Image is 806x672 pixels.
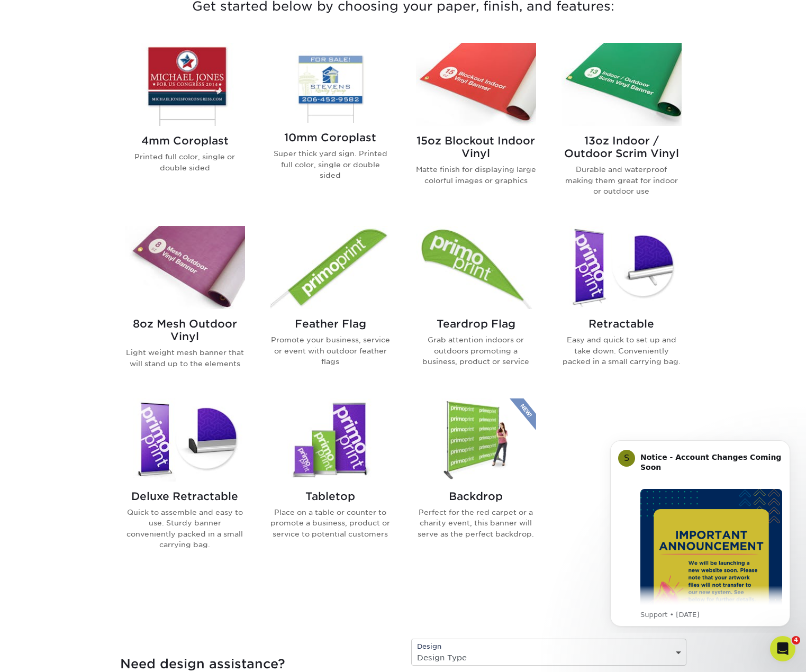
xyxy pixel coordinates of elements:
p: Quick to assemble and easy to use. Sturdy banner conveniently packed in a small carrying bag. [125,507,245,550]
p: Printed full color, single or double sided [125,151,245,173]
img: Deluxe Retractable Banner Stands [125,398,245,482]
img: 4mm Coroplast Signs [125,43,245,126]
p: Promote your business, service or event with outdoor feather flags [270,334,391,367]
p: Place on a table or counter to promote a business, product or service to potential customers [270,507,391,539]
p: Super thick yard sign. Printed full color, single or double sided [270,148,391,180]
h2: Teardrop Flag [416,317,536,330]
h2: Deluxe Retractable [125,490,245,503]
h2: 10mm Coroplast [270,131,391,144]
p: Matte finish for displaying large colorful images or graphics [416,164,536,186]
h2: 13oz Indoor / Outdoor Scrim Vinyl [562,134,682,160]
p: Grab attention indoors or outdoors promoting a business, product or service [416,334,536,367]
a: 13oz Indoor / Outdoor Scrim Vinyl Banners 13oz Indoor / Outdoor Scrim Vinyl Durable and waterproo... [562,43,682,213]
img: 13oz Indoor / Outdoor Scrim Vinyl Banners [562,43,682,126]
a: 15oz Blockout Indoor Vinyl Banners 15oz Blockout Indoor Vinyl Matte finish for displaying large c... [416,43,536,213]
img: New Product [510,398,536,430]
a: Tabletop Banner Stands Tabletop Place on a table or counter to promote a business, product or ser... [270,398,391,567]
a: 4mm Coroplast Signs 4mm Coroplast Printed full color, single or double sided [125,43,245,213]
h2: 4mm Coroplast [125,134,245,147]
h2: 8oz Mesh Outdoor Vinyl [125,317,245,343]
a: Teardrop Flag Flags Teardrop Flag Grab attention indoors or outdoors promoting a business, produc... [416,226,536,386]
h2: Feather Flag [270,317,391,330]
a: Deluxe Retractable Banner Stands Deluxe Retractable Quick to assemble and easy to use. Sturdy ban... [125,398,245,567]
img: 15oz Blockout Indoor Vinyl Banners [416,43,536,126]
img: Feather Flag Flags [270,226,391,309]
a: Retractable Banner Stands Retractable Easy and quick to set up and take down. Conveniently packed... [562,226,682,386]
h2: Tabletop [270,490,391,503]
h2: Backdrop [416,490,536,503]
p: Perfect for the red carpet or a charity event, this banner will serve as the perfect backdrop. [416,507,536,539]
img: Tabletop Banner Stands [270,398,391,482]
a: Backdrop Banner Stands Backdrop Perfect for the red carpet or a charity event, this banner will s... [416,398,536,567]
h2: Retractable [562,317,682,330]
img: Teardrop Flag Flags [416,226,536,309]
a: 10mm Coroplast Signs 10mm Coroplast Super thick yard sign. Printed full color, single or double s... [270,43,391,213]
a: 8oz Mesh Outdoor Vinyl Banners 8oz Mesh Outdoor Vinyl Light weight mesh banner that will stand up... [125,226,245,386]
img: 8oz Mesh Outdoor Vinyl Banners [125,226,245,309]
h2: 15oz Blockout Indoor Vinyl [416,134,536,160]
span: 4 [792,636,800,644]
p: Light weight mesh banner that will stand up to the elements [125,347,245,369]
img: Backdrop Banner Stands [416,398,536,482]
h4: Need design assistance? [120,657,395,672]
iframe: Intercom notifications message [594,431,806,633]
p: Durable and waterproof making them great for indoor or outdoor use [562,164,682,196]
p: Easy and quick to set up and take down. Conveniently packed in a small carrying bag. [562,334,682,367]
img: Retractable Banner Stands [562,226,682,309]
iframe: Intercom live chat [770,636,795,661]
a: Feather Flag Flags Feather Flag Promote your business, service or event with outdoor feather flags [270,226,391,386]
img: 10mm Coroplast Signs [270,43,391,123]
